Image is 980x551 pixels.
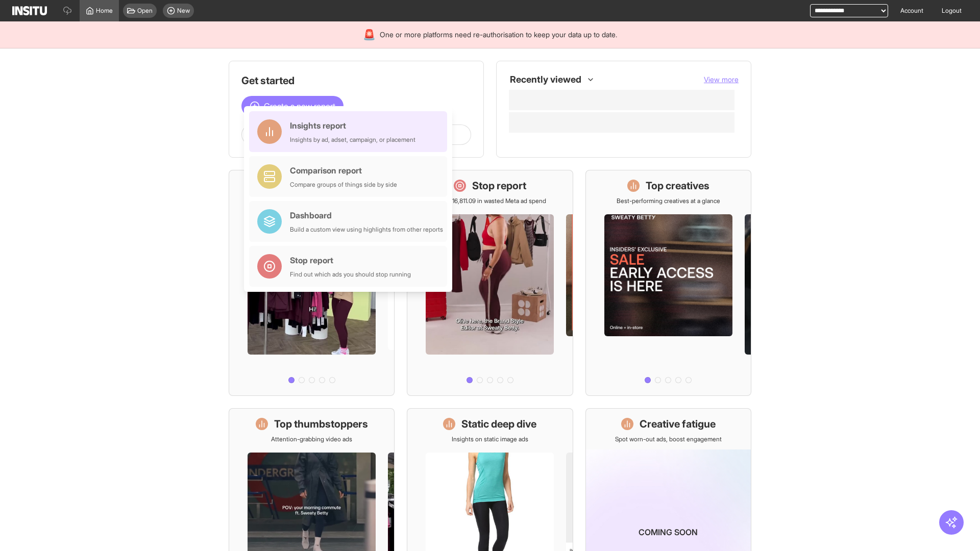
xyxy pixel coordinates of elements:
button: Create a new report [241,96,344,116]
a: What's live nowSee all active ads instantly [229,170,395,396]
span: Open [137,7,153,15]
button: View more [704,74,739,85]
p: Save £16,811.09 in wasted Meta ad spend [434,197,546,205]
div: Insights report [290,119,415,132]
div: Compare groups of things side by side [290,181,397,189]
div: Dashboard [290,209,443,221]
span: New [177,7,190,15]
a: Stop reportSave £16,811.09 in wasted Meta ad spend [407,170,573,396]
h1: Get started [241,73,471,88]
p: Attention-grabbing video ads [271,435,352,443]
a: Top creativesBest-performing creatives at a glance [585,170,751,396]
h1: Static deep dive [461,417,536,431]
div: Build a custom view using highlights from other reports [290,226,443,234]
img: Logo [12,6,47,15]
h1: Top thumbstoppers [274,417,368,431]
span: Home [96,7,113,15]
span: View more [704,75,739,84]
p: Insights on static image ads [452,435,528,443]
div: 🚨 [363,28,376,42]
h1: Stop report [472,179,526,193]
div: Comparison report [290,164,397,177]
span: One or more platforms need re-authorisation to keep your data up to date. [380,30,617,40]
div: Find out which ads you should stop running [290,270,411,279]
div: Insights by ad, adset, campaign, or placement [290,136,415,144]
p: Best-performing creatives at a glance [617,197,720,205]
div: Stop report [290,254,411,266]
span: Create a new report [264,100,335,112]
h1: Top creatives [646,179,709,193]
